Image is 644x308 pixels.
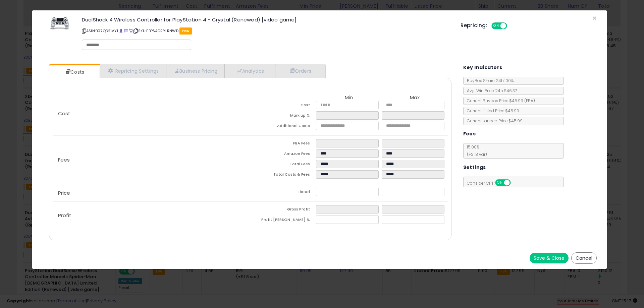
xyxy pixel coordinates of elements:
span: OFF [506,23,517,29]
h5: Fees [463,130,476,138]
p: ASIN: B07QD21VY1 | SKU: EBPS4CRYLRNWD [82,25,450,36]
button: Save & Close [530,253,569,263]
span: ON [492,23,500,29]
td: Total Costs & Fees [250,170,316,181]
span: (+$1.8 var) [464,151,487,157]
span: FBA [179,27,192,35]
td: Gross Profit [250,205,316,215]
span: Current Buybox Price: [464,98,535,104]
span: $45.99 [509,98,535,104]
a: Business Pricing [166,64,225,78]
h5: Key Indicators [463,63,502,72]
td: FBA Fees [250,139,316,149]
a: All offer listings [124,28,128,34]
span: ( FBA ) [524,98,535,104]
td: Total Fees [250,160,316,170]
span: Current Listed Price: $45.99 [464,108,519,114]
span: 15.00 % [464,144,487,157]
h5: Settings [463,163,486,172]
th: Max [382,95,447,101]
span: Avg. Win Price 24h: $46.37 [464,88,517,94]
span: Consider CPT: [464,180,520,186]
a: Orders [275,64,325,78]
a: BuyBox page [119,28,123,34]
img: 41+24ZdMD7L._SL60_.jpg [50,17,70,30]
td: Listed [250,188,316,198]
p: Price [53,190,250,196]
span: ON [496,180,504,186]
span: OFF [509,180,520,186]
span: Current Landed Price: $45.99 [464,118,523,124]
span: × [592,13,597,23]
td: Additional Costs [250,122,316,132]
a: Repricing Settings [100,64,166,78]
h5: Repricing: [461,23,487,28]
button: Cancel [571,252,597,264]
a: Analytics [225,64,275,78]
p: Fees [53,157,250,163]
p: Cost [53,111,250,116]
td: Mark up % [250,111,316,122]
p: Profit [53,213,250,218]
span: BuyBox Share 24h: 100% [464,78,514,83]
td: Amazon Fees [250,149,316,160]
a: Costs [49,65,99,79]
h3: DualShock 4 Wireless Controller for PlayStation 4 - Crystal (Renewed) [video game] [82,17,450,22]
th: Min [316,95,382,101]
td: Profit [PERSON_NAME] % [250,215,316,226]
td: Cost [250,101,316,111]
a: Your listing only [129,28,132,34]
